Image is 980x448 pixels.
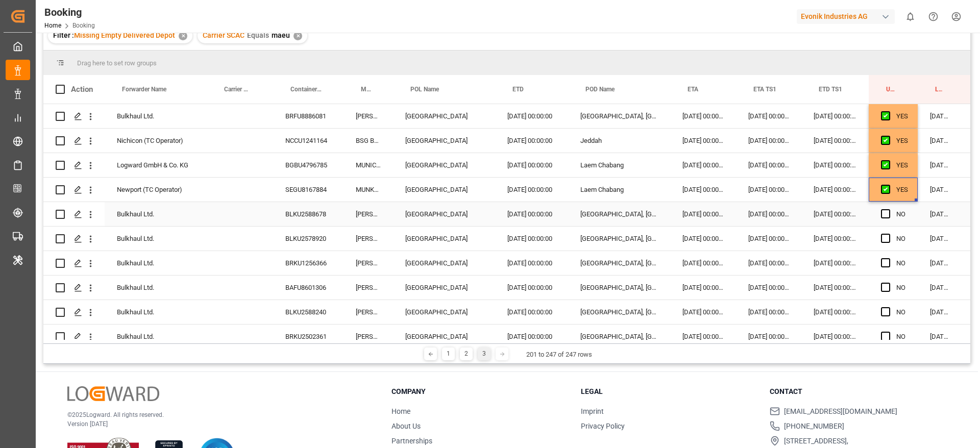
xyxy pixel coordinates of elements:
div: MUNKEBO MAERSK [344,178,393,202]
div: Laem Chabang [568,153,670,177]
div: [DATE] 00:00:00 [495,325,568,349]
div: [DATE] 00:00:00 [670,276,736,300]
div: [GEOGRAPHIC_DATA], [GEOGRAPHIC_DATA] [568,251,670,275]
div: BAFU8601306 [273,276,344,300]
div: NO [896,301,905,324]
a: Imprint [581,407,604,415]
div: NO [896,203,905,226]
div: Newport (TC Operator) [105,178,207,202]
div: [DATE] 00:00:00 [736,227,801,251]
div: [DATE] 00:00:00 [801,153,869,177]
div: [DATE] 12:09:21 [918,129,964,153]
div: [PERSON_NAME] [344,251,393,275]
div: [PERSON_NAME] [344,227,393,251]
div: [DATE] 00:00:00 [670,325,736,349]
div: [DATE] 00:00:00 [801,251,869,275]
div: [DATE] 00:00:00 [736,178,801,202]
div: Logward GmbH & Co. KG [105,153,207,177]
span: [PHONE_NUMBER] [784,421,844,432]
div: [DATE] 00:00:00 [801,300,869,324]
div: [PERSON_NAME] [344,325,393,349]
div: [DATE] 00:00:00 [495,104,568,128]
div: Booking [44,5,95,20]
span: Carrier Booking No. [224,86,252,93]
div: [DATE] 00:00:00 [495,227,568,251]
span: Last Opened Date [935,86,942,93]
div: Laem Chabang [568,178,670,202]
div: [DATE] 00:00:00 [495,178,568,202]
div: ✕ [179,32,187,40]
div: [GEOGRAPHIC_DATA] [393,325,495,349]
a: About Us [391,422,421,430]
div: NO [896,252,905,275]
div: [GEOGRAPHIC_DATA], [GEOGRAPHIC_DATA] [568,104,670,128]
span: Container No. [290,86,322,93]
div: [GEOGRAPHIC_DATA] [393,300,495,324]
div: [DATE] 12:08:46 [918,202,964,226]
span: POD Name [585,86,615,93]
span: Drag here to set row groups [77,59,157,67]
div: [PERSON_NAME] [344,276,393,300]
div: Bulkhaul Ltd. [105,300,207,324]
a: Partnerships [391,437,432,445]
div: 1 [442,347,455,360]
div: [DATE] 12:09:21 [918,153,964,177]
div: Evonik Industries AG [797,9,895,24]
div: BLKU2588678 [273,202,344,226]
span: Equals [247,31,269,39]
div: [DATE] 00:00:00 [736,325,801,349]
div: ✕ [293,32,302,40]
div: [DATE] 00:00:00 [801,227,869,251]
div: [GEOGRAPHIC_DATA], [GEOGRAPHIC_DATA] [568,227,670,251]
div: YES [896,105,908,128]
span: Main Vessel and Vessel Imo [361,86,372,93]
button: Evonik Industries AG [797,7,899,26]
span: [EMAIL_ADDRESS][DOMAIN_NAME] [784,406,897,417]
div: NO [896,325,905,349]
div: [PERSON_NAME] [344,300,393,324]
div: BGBU4796785 [273,153,344,177]
div: 3 [478,347,491,360]
div: [DATE] 00:00:00 [736,202,801,226]
div: BSG BONAIRE [344,129,393,153]
a: Home [44,22,61,29]
div: [DATE] 00:00:00 [495,251,568,275]
div: Bulkhaul Ltd. [105,251,207,275]
div: [DATE] 00:00:00 [801,104,869,128]
div: Action [71,85,93,94]
div: BLKU2588240 [273,300,344,324]
div: [DATE] 12:08:46 [918,325,964,349]
div: [DATE] 00:00:00 [736,276,801,300]
h3: Company [391,386,568,397]
div: [GEOGRAPHIC_DATA] [393,227,495,251]
div: YES [896,154,908,177]
span: Update Last Opened By [886,86,896,93]
div: [DATE] 00:00:00 [801,129,869,153]
div: [DATE] 00:00:00 [670,300,736,324]
div: Bulkhaul Ltd. [105,202,207,226]
div: [DATE] 12:08:46 [918,276,964,300]
div: [DATE] 00:00:00 [801,325,869,349]
div: Bulkhaul Ltd. [105,276,207,300]
div: [DATE] 00:00:00 [495,153,568,177]
div: [DATE] 00:00:00 [670,129,736,153]
p: © 2025 Logward. All rights reserved. [67,410,366,419]
div: [GEOGRAPHIC_DATA] [393,178,495,202]
a: Home [391,407,410,415]
div: YES [896,178,908,202]
div: [GEOGRAPHIC_DATA] [393,153,495,177]
div: [GEOGRAPHIC_DATA] [393,129,495,153]
div: Nichicon (TC Operator) [105,129,207,153]
div: Bulkhaul Ltd. [105,227,207,251]
div: BRFU8886081 [273,104,344,128]
div: [DATE] 00:00:00 [495,300,568,324]
div: [DATE] 00:00:00 [801,276,869,300]
div: NCCU1241164 [273,129,344,153]
div: BRKU2502361 [273,325,344,349]
div: [GEOGRAPHIC_DATA] [393,251,495,275]
div: [DATE] 00:00:00 [801,178,869,202]
div: [DATE] 00:00:00 [670,178,736,202]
